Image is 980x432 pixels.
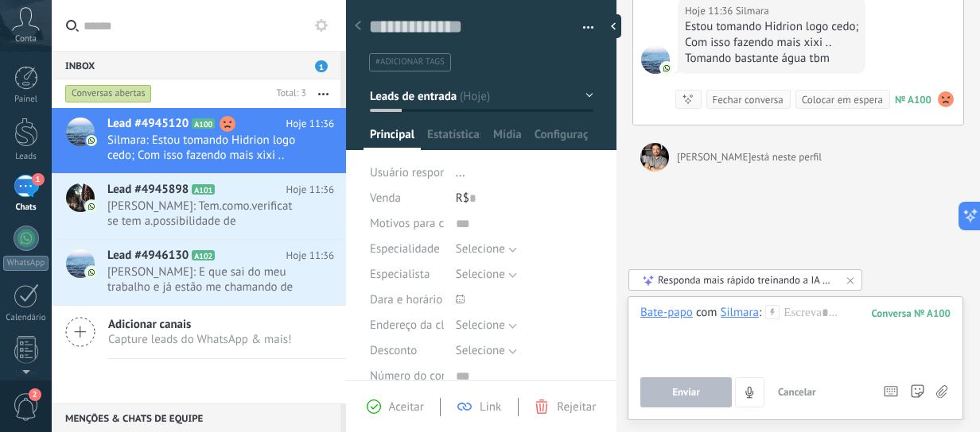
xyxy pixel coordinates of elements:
div: Painel [3,94,49,105]
span: #adicionar tags [375,56,445,67]
span: Silmara [641,45,670,74]
span: Principal [370,127,414,150]
span: : [759,305,761,321]
div: Especialista [370,262,444,287]
span: Usuário responsável [370,165,472,180]
span: Cancelar [778,385,816,399]
div: Menções & Chats de equipe [52,403,340,432]
span: Capture leads do WhatsApp & mais! [108,332,292,347]
div: Número do convênio [370,364,444,389]
button: Selecione [456,237,517,262]
span: Hoje 11:36 [286,182,334,198]
button: Mais [306,79,340,108]
span: Link [480,399,501,415]
div: Fechar conversa [713,92,784,107]
div: № A100 [895,93,931,106]
span: Selecione [456,267,505,282]
div: Colocar em espera [802,92,883,107]
span: Estatísticas [427,127,480,150]
span: 1 [315,60,328,72]
div: Total: 3 [270,86,306,102]
span: Especialista [370,268,430,280]
div: Inbox [52,51,340,79]
button: Enviar [640,377,732,407]
div: Desconto [370,338,444,364]
span: [PERSON_NAME]: Tem.como.verificat se tem a.possibilidade de transdermico? [107,199,304,229]
span: A100 [192,118,215,129]
a: Lead #4945898 A101 Hoje 11:36 [PERSON_NAME]: Tem.como.verificat se tem a.possibilidade de transde... [52,174,346,239]
span: Venda [370,191,401,206]
div: ocultar [605,14,621,38]
button: Selecione [456,338,517,364]
span: [PERSON_NAME]: E que sai do meu trabalho e já estão me chamando de volta [107,264,304,295]
div: Motivos para contato [370,211,444,237]
span: ... [456,165,465,180]
span: Motivos para contato [370,218,477,229]
span: Hoje 11:36 [286,248,334,264]
div: Dara e horário [370,287,444,313]
div: Estou tomando Hidrion logo cedo; [685,19,858,35]
img: com.amocrm.amocrmwa.svg [86,201,97,212]
button: Cancelar [772,377,822,407]
a: Lead #4945120 A100 Hoje 11:36 Silmara: Estou tomando Hidrion logo cedo; Com isso fazendo mais xix... [52,108,346,173]
div: 100 [872,307,951,320]
span: Especialidade [370,243,440,255]
img: com.amocrm.amocrmwa.svg [86,267,97,278]
button: Selecione [456,262,517,287]
span: Selecione [456,318,505,333]
span: Lead #4945898 [107,182,189,198]
span: Dara e horário [370,294,442,306]
div: está neste perfil [751,149,822,165]
span: Hoje 11:36 [286,116,334,132]
div: Especialidade [370,237,444,262]
div: Silmara [721,305,760,319]
span: Lead #4946130 [107,248,189,264]
img: com.amocrm.amocrmwa.svg [661,63,672,74]
div: Tomando bastante água tbm [685,51,858,67]
div: [PERSON_NAME] [677,149,822,165]
span: Mídia [493,127,522,150]
span: Selecione [456,241,505,256]
span: Rejeitar [557,399,596,415]
span: Adicionar canais [108,317,292,332]
div: Endereço da clínica [370,313,444,338]
div: Responda mais rápido treinando a IA assistente com sua fonte de dados [658,273,834,287]
span: A102 [192,250,215,260]
span: Enviar [672,387,700,398]
span: Conta [15,34,37,44]
span: 1 [32,173,45,186]
div: Chats [3,202,49,213]
button: Selecione [456,313,517,338]
span: Número do convênio [370,370,476,382]
span: Aceitar [389,399,424,415]
a: Lead #4946130 A102 Hoje 11:36 [PERSON_NAME]: E que sai do meu trabalho e já estão me chamando de ... [52,240,346,305]
div: Calendário [3,313,49,323]
img: com.amocrm.amocrmwa.svg [86,135,97,146]
span: Desconto [370,345,417,357]
span: 2 [29,388,41,401]
span: Configurações [535,127,588,150]
span: Lead #4945120 [107,116,189,132]
span: Silmara: Estou tomando Hidrion logo cedo; Com isso fazendo mais xixi .. Tomando bastante água tbm [107,133,304,163]
div: Usuário responsável [370,160,444,186]
div: WhatsApp [3,256,49,271]
div: Venda [370,186,444,211]
span: com [696,305,717,321]
div: Conversas abertas [65,84,152,103]
div: Com isso fazendo mais xixi .. [685,35,858,51]
span: Silmara [736,3,769,19]
span: Endereço da clínica [370,319,469,331]
div: R$ [456,186,593,211]
span: Selecione [456,343,505,358]
span: A101 [192,184,215,195]
div: Hoje 11:36 [685,3,736,19]
div: Leads [3,152,49,162]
